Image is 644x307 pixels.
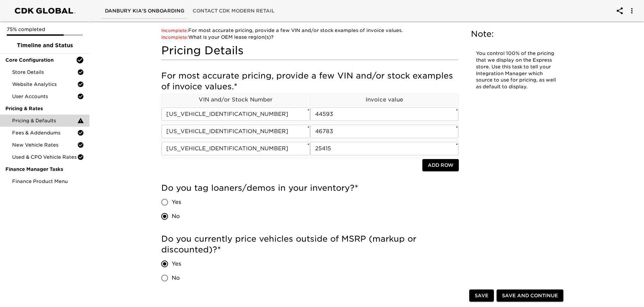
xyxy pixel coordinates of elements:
span: Pricing & Defaults [12,117,77,124]
span: Website Analytics [12,81,77,88]
span: No [172,212,180,220]
a: What is your OEM lease region(s)? [161,34,274,40]
span: Save and Continue [502,291,558,300]
p: Invoice value [310,96,459,104]
span: Yes [172,198,181,206]
p: 75% completed [7,26,83,33]
span: Used & CPO Vehicle Rates [12,154,77,160]
h4: Pricing Details [161,44,459,57]
button: account of current user [624,3,640,19]
span: Incomplete: [161,28,188,33]
p: You control 100% of the pricing that we display on the Express store. Use this task to tell your ... [476,50,557,90]
span: Fees & Addendums [12,129,77,136]
h5: For most accurate pricing, provide a few VIN and/or stock examples of invoice values. [161,70,459,92]
h5: Note: [471,29,562,39]
span: Store Details [12,69,77,75]
button: Save [469,289,494,302]
span: Timeline and Status [5,41,84,50]
span: Save [475,291,488,300]
button: Add Row [422,159,459,172]
span: Finance Manager Tasks [5,166,84,173]
span: Core Configuration [5,57,76,63]
span: Finance Product Menu [12,178,84,185]
span: No [172,274,180,282]
h5: Do you currently price vehicles outside of MSRP (markup or discounted)? [161,234,459,255]
button: account of current user [612,3,628,19]
p: VIN and/or Stock Number [162,96,310,104]
span: User Accounts [12,93,77,100]
span: Contact CDK Modern Retail [193,7,275,15]
a: For most accurate pricing, provide a few VIN and/or stock examples of invoice values. [161,28,403,33]
span: Yes [172,260,181,268]
span: Incomplete: [161,35,188,40]
span: Pricing & Rates [5,105,84,112]
span: Add Row [428,161,453,170]
h5: Do you tag loaners/demos in your inventory? [161,183,459,193]
button: Save and Continue [497,289,563,302]
span: Danbury Kia's Onboarding [105,7,185,15]
span: New Vehicle Rates [12,142,77,148]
